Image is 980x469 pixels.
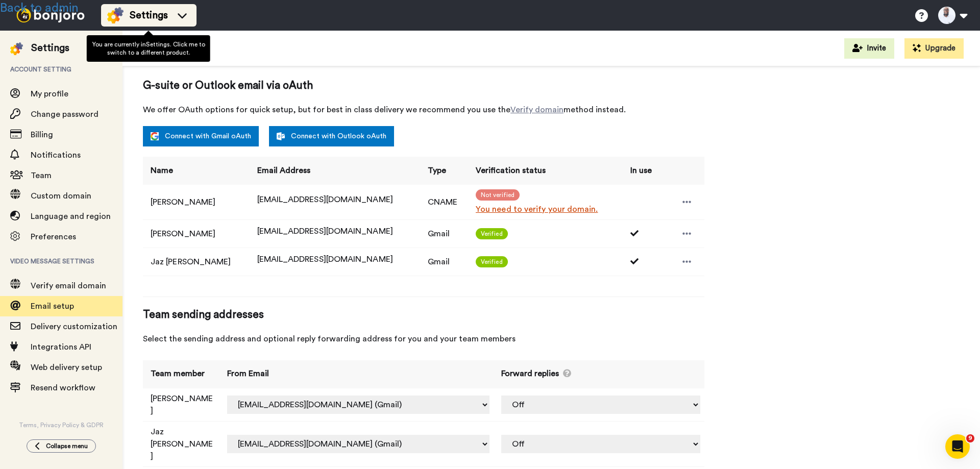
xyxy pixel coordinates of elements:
[510,106,563,114] a: Verify domain
[219,360,494,388] th: From Email
[844,38,894,59] button: Invite
[420,219,468,248] td: Gmail
[966,434,974,442] span: 9
[31,233,76,241] span: Preferences
[250,157,420,185] th: Email Address
[31,192,91,200] span: Custom domain
[476,189,520,201] span: Not verified
[27,439,96,453] button: Collapse menu
[277,132,285,140] img: outlook-white.svg
[151,132,159,140] img: google.svg
[31,171,52,180] span: Team
[420,185,468,219] td: CNAME
[31,282,106,290] span: Verify email domain
[107,7,124,23] img: settings-colored.svg
[630,229,641,237] i: Used 1 times
[31,110,99,118] span: Change password
[143,307,704,323] span: Team sending addresses
[468,157,623,185] th: Verification status
[269,126,394,146] a: Connect with Outlook oAuth
[420,248,468,276] td: Gmail
[257,195,393,204] span: [EMAIL_ADDRESS][DOMAIN_NAME]
[10,42,23,55] img: settings-colored.svg
[143,360,219,388] th: Team member
[143,219,250,248] td: [PERSON_NAME]
[31,323,117,331] span: Delivery customization
[945,434,970,459] iframe: Intercom live chat
[143,248,250,276] td: Jaz [PERSON_NAME]
[143,126,259,146] a: Connect with Gmail oAuth
[31,212,111,220] span: Language and region
[143,78,704,93] span: G-suite or Outlook email via oAuth
[501,368,559,380] span: Forward replies
[46,442,88,450] span: Collapse menu
[31,343,91,351] span: Integrations API
[904,38,964,59] button: Upgrade
[31,151,81,159] span: Notifications
[630,257,641,265] i: Used 1 times
[92,41,205,56] span: You are currently in Settings . Click me to switch to a different product.
[420,157,468,185] th: Type
[257,227,393,235] span: [EMAIL_ADDRESS][DOMAIN_NAME]
[476,203,619,215] a: You need to verify your domain.
[31,41,69,55] div: Settings
[31,302,74,310] span: Email setup
[31,131,53,139] span: Billing
[31,363,102,372] span: Web delivery setup
[623,157,661,185] th: In use
[31,90,68,98] span: My profile
[31,384,95,392] span: Resend workflow
[143,333,704,345] span: Select the sending address and optional reply forwarding address for you and your team members
[476,228,508,239] span: Verified
[476,256,508,267] span: Verified
[130,8,168,22] span: Settings
[257,255,393,263] span: [EMAIL_ADDRESS][DOMAIN_NAME]
[143,388,219,422] td: [PERSON_NAME]
[143,104,704,116] span: We offer OAuth options for quick setup, but for best in class delivery we recommend you use the m...
[143,185,250,219] td: [PERSON_NAME]
[143,157,250,185] th: Name
[143,422,219,467] td: Jaz [PERSON_NAME]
